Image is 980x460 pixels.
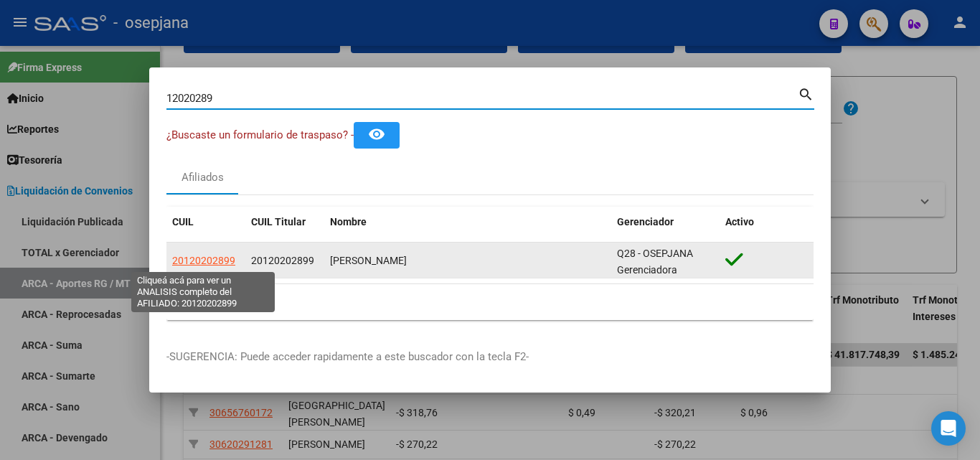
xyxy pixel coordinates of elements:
[324,207,611,238] datatable-header-cell: Nombre
[798,85,814,102] mat-icon: search
[166,349,814,365] p: -SUGERENCIA: Puede acceder rapidamente a este buscador con la tecla F2-
[720,207,814,238] datatable-header-cell: Activo
[245,207,324,238] datatable-header-cell: CUIL Titular
[931,411,966,446] div: Open Intercom Messenger
[251,216,306,227] span: CUIL Titular
[330,253,606,269] div: [PERSON_NAME]
[611,207,720,238] datatable-header-cell: Gerenciador
[166,207,245,238] datatable-header-cell: CUIL
[617,216,674,227] span: Gerenciador
[725,216,754,227] span: Activo
[166,284,814,320] div: 1 total
[172,216,194,227] span: CUIL
[251,255,314,266] span: 20120202899
[330,216,367,227] span: Nombre
[166,128,354,141] span: ¿Buscaste un formulario de traspaso? -
[368,126,385,143] mat-icon: remove_red_eye
[617,248,693,276] span: Q28 - OSEPJANA Gerenciadora
[182,169,224,186] div: Afiliados
[172,255,235,266] span: 20120202899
